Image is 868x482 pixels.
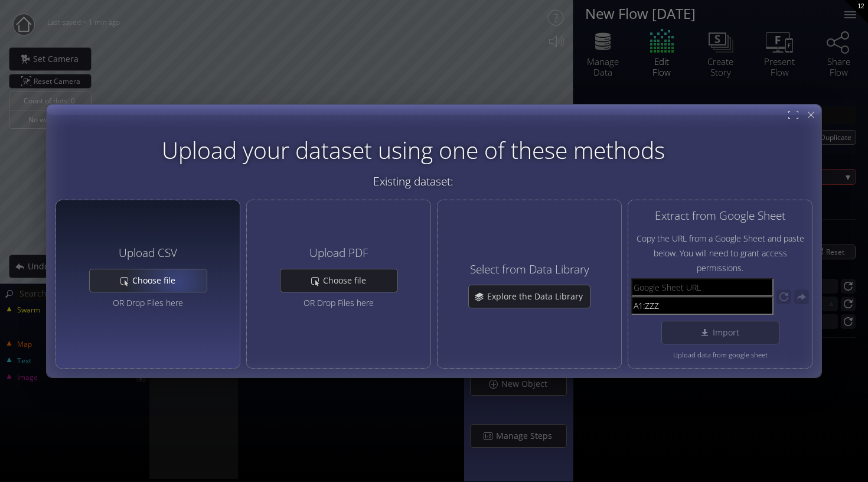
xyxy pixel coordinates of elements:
[631,297,774,315] input: Range
[322,275,373,286] span: Choose file
[132,275,182,286] span: Choose file
[162,134,665,165] span: Upload your dataset using one of these methods
[309,247,368,259] h4: Upload PDF
[280,295,398,310] div: OR Drop Files here
[673,347,768,362] span: Upload data from google sheet
[373,174,453,189] span: Existing dataset:
[655,210,785,222] h4: Extract from Google Sheet
[631,231,809,275] span: Copy the URL from a Google Sheet and paste below. You will need to grant access permissions.
[470,263,589,276] h4: Select from Data Library
[119,247,177,259] h4: Upload CSV
[89,295,207,310] div: OR Drop Files here
[487,291,590,302] span: Explore the Data Library
[631,278,774,297] input: Google Sheet URL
